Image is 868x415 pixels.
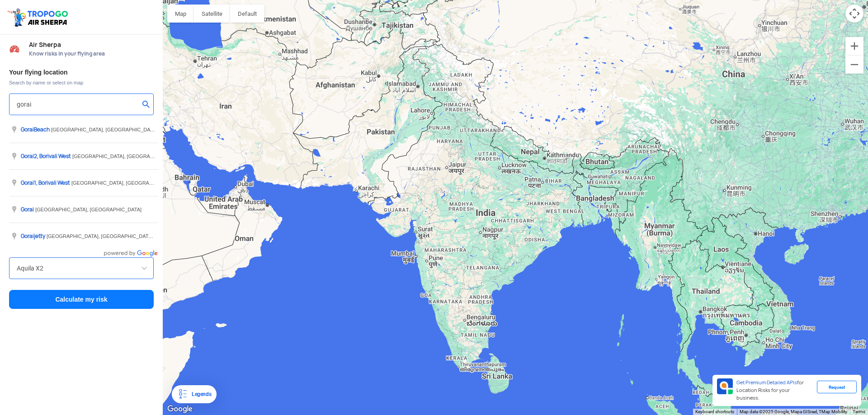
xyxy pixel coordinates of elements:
button: Show street map [167,5,194,23]
span: Air Sherpa [29,41,154,48]
a: Terms [853,409,865,414]
input: Search by name or Brand [17,263,146,274]
img: Google [165,403,195,415]
a: Open this area in Google Maps (opens a new window) [165,403,195,415]
span: Gorai [21,206,34,213]
span: Map data ©2025 Google, Mapa GISrael, TMap Mobility [740,409,847,414]
button: Zoom in [845,37,863,55]
div: for Location Risks for your business. [733,378,817,402]
span: Search by name or select on map [9,79,154,86]
span: Gorai [21,126,34,133]
img: Premium APIs [717,378,733,394]
img: Legends [177,389,188,400]
span: Gorai [21,233,34,240]
div: Request [817,381,857,393]
span: Get Premium Detailed APIs [736,379,797,386]
button: Keyboard shortcuts [695,409,734,415]
button: Zoom out [845,56,863,74]
span: Gorai [21,179,34,187]
div: Legends [188,389,211,400]
span: [GEOGRAPHIC_DATA], [GEOGRAPHIC_DATA] [72,154,179,159]
span: Beach [21,126,51,133]
img: Risk Scores [9,43,20,54]
button: Map camera controls [845,5,863,23]
img: ic_tgdronemaps.svg [7,7,71,28]
span: Know risks in your flying area [29,50,154,57]
span: 1, Borivali West [21,179,71,187]
span: jetty [21,233,47,240]
span: [GEOGRAPHIC_DATA], [GEOGRAPHIC_DATA] [35,207,142,212]
input: Search your flying location [17,99,139,110]
h3: Your flying location [9,69,154,75]
button: Calculate my risk [9,290,154,309]
span: [GEOGRAPHIC_DATA], [GEOGRAPHIC_DATA] [51,127,157,132]
span: 2, Borivali West [21,153,72,160]
button: Show satellite imagery [194,5,230,23]
span: [GEOGRAPHIC_DATA], [GEOGRAPHIC_DATA] [71,180,178,186]
span: Gorai [21,153,34,160]
span: [GEOGRAPHIC_DATA], [GEOGRAPHIC_DATA], [GEOGRAPHIC_DATA], [GEOGRAPHIC_DATA], [GEOGRAPHIC_DATA] [47,233,316,239]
